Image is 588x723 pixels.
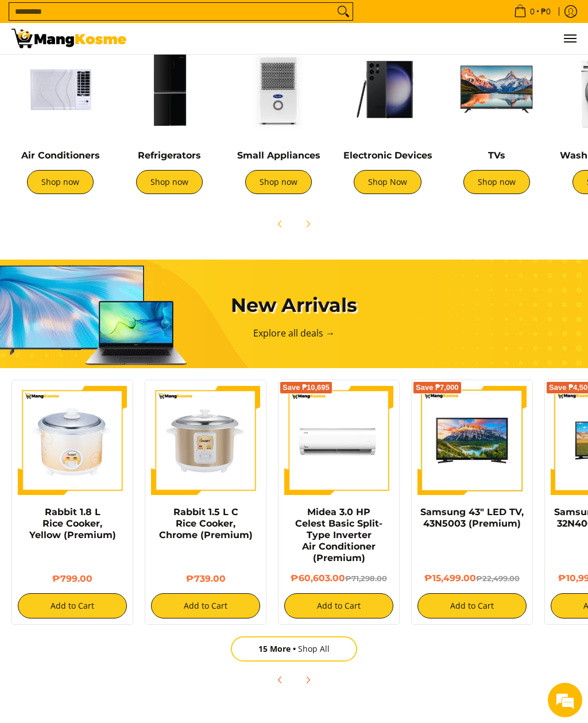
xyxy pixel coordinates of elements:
[18,386,127,495] img: https://mangkosme.com/products/rabbit-1-8-l-rice-cooker-yellow-class-a
[136,170,203,194] a: Shop now
[334,3,353,20] button: Search
[245,170,312,194] a: Shop now
[284,593,393,618] button: Add to Cart
[18,593,127,618] button: Add to Cart
[283,384,330,391] span: Save ₱10,695
[138,150,201,161] a: Refrigerators
[295,667,320,693] button: Next
[528,7,536,16] span: 0
[151,573,260,584] h6: ₱739.00
[295,211,320,237] button: Next
[268,667,293,693] button: Previous
[295,507,382,563] a: Midea 3.0 HP Celest Basic Split-Type Inverter Air Conditioner (Premium)
[354,170,421,194] a: Shop Now
[420,507,524,529] a: Samsung 43" LED TV, 43N5003 (Premium)
[253,327,335,339] a: Explore all deals →
[339,41,436,138] img: Electronic Devices
[168,354,208,369] em: Submit
[510,5,554,18] span: •
[27,170,94,194] a: Shop now
[416,384,459,391] span: Save ₱7,000
[237,150,320,161] a: Small Appliances
[488,150,505,161] a: TVs
[11,41,109,138] img: Air Conditioners
[29,507,116,540] a: Rabbit 1.8 L Rice Cooker, Yellow (Premium)
[6,314,219,354] textarea: Type your message and click 'Submit'
[417,386,527,495] img: samsung-43-inch-led-tv-full-view- mang-kosme
[284,573,393,584] h6: ₱60,603.00
[463,170,530,194] a: Shop now
[60,64,193,79] div: Leave a message
[230,41,327,138] img: Small Appliances
[476,574,520,583] del: ₱22,499.00
[563,23,577,54] button: Menu
[121,41,218,138] img: Refrigerators
[231,636,357,662] a: 15 MoreShop All
[539,7,552,16] span: ₱0
[11,29,126,48] img: Mang Kosme: Your Home Appliances Warehouse Sale Partner!
[417,593,527,618] button: Add to Cart
[268,211,293,237] button: Previous
[188,6,216,33] div: Minimize live chat window
[138,23,577,54] nav: Main Menu
[345,574,387,583] del: ₱71,298.00
[138,23,577,54] ul: Customer Navigation
[343,150,432,161] a: Electronic Devices
[151,386,260,495] img: https://mangkosme.com/products/rabbit-1-5-l-c-rice-cooker-chrome-class-a
[448,41,546,138] img: TVs
[24,145,200,261] span: We are offline. Please leave us a message.
[151,593,260,618] button: Add to Cart
[159,507,253,540] a: Rabbit 1.5 L C Rice Cooker, Chrome (Premium)
[417,573,527,584] h6: ₱15,499.00
[258,643,298,654] span: 15 More
[21,150,100,161] a: Air Conditioners
[18,573,127,584] h6: ₱799.00
[284,386,393,495] img: Midea 3.0 HP Celest Basic Split-Type Inverter Air Conditioner (Premium)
